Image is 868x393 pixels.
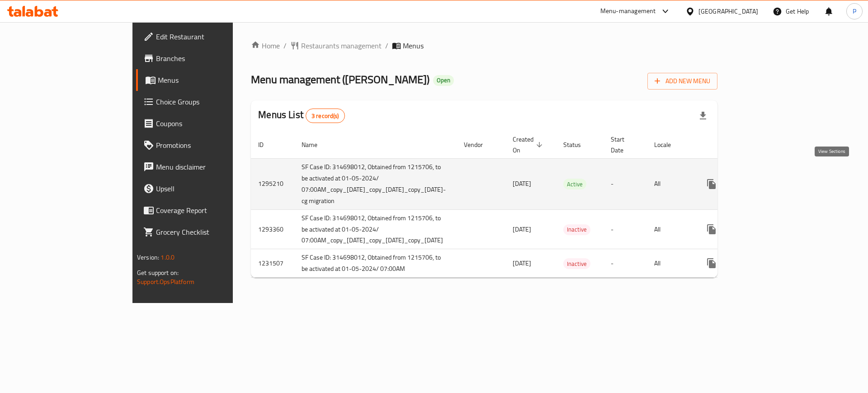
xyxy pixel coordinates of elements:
span: Promotions [156,140,270,151]
span: [DATE] [513,178,531,189]
td: - [604,209,647,249]
a: Coupons [136,113,278,134]
td: All [647,209,693,249]
span: Inactive [563,224,590,235]
td: All [647,249,693,278]
span: Inactive [563,259,590,269]
div: Open [433,75,454,86]
span: Version: [137,251,159,263]
span: Restaurants management [301,40,382,51]
li: / [385,40,388,51]
div: Active [563,179,586,189]
a: Support.OpsPlatform [137,276,194,288]
button: more [701,252,722,274]
span: Menu management ( [PERSON_NAME] ) [251,69,429,90]
span: Status [563,139,593,150]
div: Total records count [306,109,345,123]
a: Menu disclaimer [136,156,278,178]
button: more [701,173,722,195]
td: - [604,158,647,209]
h2: Menus List [258,108,344,123]
table: enhanced table [251,131,795,278]
div: Menu-management [600,6,656,17]
span: Start Date [611,134,636,156]
span: 3 record(s) [306,112,344,120]
span: Add New Menu [655,76,710,87]
span: Upsell [156,183,270,194]
span: [DATE] [513,223,531,235]
th: Actions [693,131,795,159]
span: Vendor [464,139,495,150]
span: Name [302,139,329,150]
td: SF Case ID: 314698012, Obtained from 1215706, to be activated at 01-05-2024/ 07:00AM_copy_[DATE]_... [294,209,457,249]
span: Edit Restaurant [156,31,270,42]
div: Export file [692,105,714,127]
span: Branches [156,53,270,64]
span: Menu disclaimer [156,161,270,172]
div: [GEOGRAPHIC_DATA] [698,6,758,16]
a: Edit Restaurant [136,26,278,47]
span: Get support on: [137,267,179,279]
span: Active [563,179,586,189]
button: Add New Menu [647,73,717,90]
span: Grocery Checklist [156,227,270,237]
nav: breadcrumb [251,40,717,51]
span: Created On [513,134,545,156]
a: Promotions [136,134,278,156]
span: [DATE] [513,257,531,269]
button: more [701,218,722,240]
span: Menus [158,75,270,85]
div: Inactive [563,224,590,235]
a: Upsell [136,178,278,199]
span: 1.0.0 [160,251,175,263]
span: ID [258,139,275,150]
a: Coverage Report [136,199,278,221]
span: Open [433,76,454,84]
a: Grocery Checklist [136,221,278,243]
a: Choice Groups [136,91,278,113]
a: Branches [136,47,278,69]
span: Menus [403,40,424,51]
li: / [283,40,287,51]
span: Locale [654,139,683,150]
span: P [853,6,856,16]
td: SF Case ID: 314698012, Obtained from 1215706, to be activated at 01-05-2024/ 07:00AM [294,249,457,278]
td: SF Case ID: 314698012, Obtained from 1215706, to be activated at 01-05-2024/ 07:00AM_copy_[DATE]_... [294,158,457,209]
div: Inactive [563,258,590,269]
a: Menus [136,69,278,91]
a: Restaurants management [290,40,382,51]
span: Coupons [156,118,270,129]
span: Coverage Report [156,205,270,216]
td: - [604,249,647,278]
td: All [647,158,693,209]
span: Choice Groups [156,96,270,107]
